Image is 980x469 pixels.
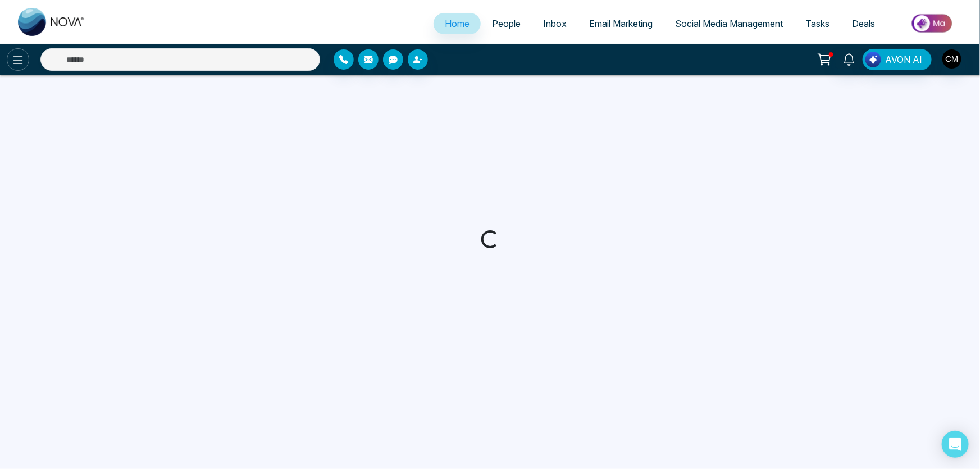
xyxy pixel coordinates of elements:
[675,18,783,29] span: Social Media Management
[543,18,567,29] span: Inbox
[865,52,881,67] img: Lead Flow
[445,18,470,29] span: Home
[589,18,653,29] span: Email Marketing
[434,13,481,34] a: Home
[942,431,969,458] div: Open Intercom Messenger
[805,18,829,29] span: Tasks
[492,18,521,29] span: People
[885,53,922,66] span: AVON AI
[532,13,578,34] a: Inbox
[892,11,973,36] img: Market-place.gif
[863,49,932,70] button: AVON AI
[794,13,841,34] a: Tasks
[578,13,664,34] a: Email Marketing
[481,13,532,34] a: People
[18,8,85,36] img: Nova CRM Logo
[664,13,794,34] a: Social Media Management
[852,18,875,29] span: Deals
[942,49,961,69] img: User Avatar
[841,13,886,34] a: Deals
